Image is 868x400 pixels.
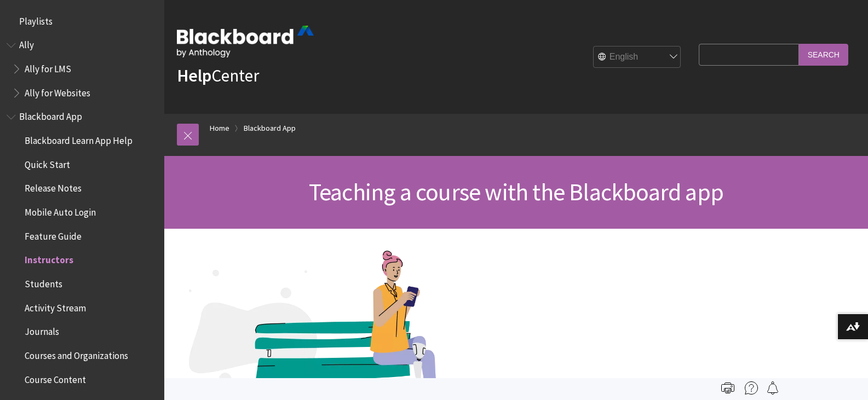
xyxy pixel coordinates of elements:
span: Blackboard Learn App Help [25,131,133,146]
img: Print [721,381,734,395]
span: Journals [25,323,59,338]
span: Blackboard App [19,108,82,123]
img: More help [745,381,758,395]
a: HelpCenter [177,65,259,86]
span: Instructors [25,251,73,266]
span: Mobile Auto Login [25,203,96,218]
strong: Help [177,65,211,86]
span: Ally for LMS [25,60,71,74]
span: Course Content [25,370,86,385]
span: Students [25,275,62,289]
input: Search [799,44,848,65]
select: Site Language Selector [594,47,681,68]
span: Courses and Organizations [25,346,128,361]
nav: Book outline for Anthology Ally Help [7,36,158,102]
img: Follow this page [766,381,779,395]
img: Blackboard by Anthology [177,26,314,57]
a: Home [210,121,229,135]
span: Release Notes [25,179,82,194]
a: Blackboard App [244,121,296,135]
span: Ally [19,36,34,51]
span: Playlists [19,12,53,27]
nav: Book outline for Playlists [7,12,158,31]
span: Feature Guide [25,227,82,242]
span: Quick Start [25,155,70,170]
span: Ally for Websites [25,84,90,98]
span: Teaching a course with the Blackboard app [309,177,723,207]
span: Activity Stream [25,299,86,314]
